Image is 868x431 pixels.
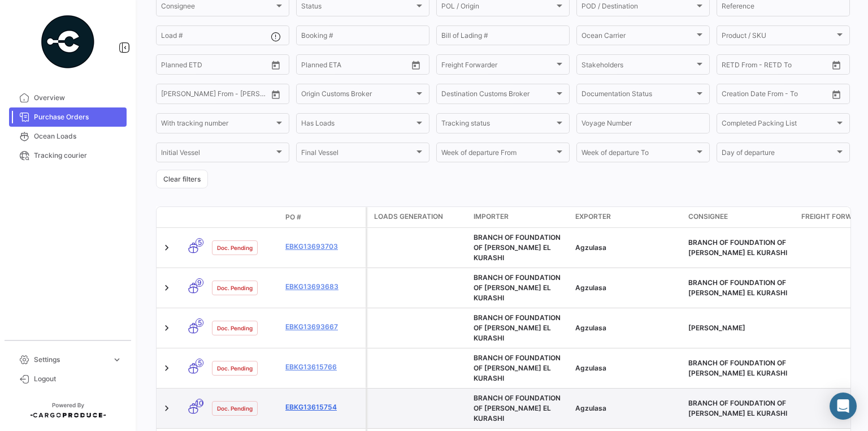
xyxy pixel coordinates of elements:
[185,92,236,100] input: To
[581,150,695,158] span: Week of departure To
[285,402,361,412] a: EBKG13615754
[161,121,274,129] span: With tracking number
[722,33,835,41] span: Product / SKU
[34,112,122,122] span: Purchase Orders
[688,324,745,332] span: SAUD ABDULAZIZ BIN MOHAMMED BALKHI
[474,354,561,382] span: BRANCH OF FOUNDATION OF JABER EL KURASHI
[34,131,122,141] span: Ocean Loads
[828,57,845,74] button: Open calendar
[196,238,203,247] span: 5
[688,238,787,257] span: BRANCH OF FOUNDATION OF JABER EL KURASHI
[217,283,253,292] span: Doc. Pending
[745,62,796,70] input: To
[469,207,571,227] datatable-header-cell: Importer
[722,92,737,100] input: From
[745,92,796,100] input: To
[196,359,203,367] span: 5
[9,146,127,165] a: Tracking courier
[34,374,122,384] span: Logout
[285,322,361,332] a: EBKG13693667
[156,170,208,188] button: Clear filters
[441,150,554,158] span: Week of departure From
[34,93,122,103] span: Overview
[9,107,127,127] a: Purchase Orders
[217,324,253,333] span: Doc. Pending
[9,88,127,107] a: Overview
[217,243,253,252] span: Doc. Pending
[267,86,284,103] button: Open calendar
[441,62,554,70] span: Freight Forwarder
[575,324,606,332] span: Agzulasa
[161,403,172,414] a: Expand/Collapse Row
[474,313,561,342] span: BRANCH OF FOUNDATION OF JABER EL KURASHI
[367,207,469,227] datatable-header-cell: Loads generation
[474,273,561,302] span: BRANCH OF FOUNDATION OF JABER EL KURASHI
[575,364,606,372] span: Agzulasa
[161,4,274,12] span: Consignee
[688,359,787,377] span: BRANCH OF FOUNDATION OF JABER EL KURASHI
[325,62,376,70] input: To
[581,62,695,70] span: Stakeholders
[185,62,236,70] input: To
[474,394,561,423] span: BRANCH OF FOUNDATION OF JABER EL KURASHI
[828,86,845,103] button: Open calendar
[9,127,127,146] a: Ocean Loads
[217,404,253,413] span: Doc. Pending
[688,399,787,417] span: BRANCH OF FOUNDATION OF JABER EL KURASHI
[830,393,857,420] div: Abrir Intercom Messenger
[441,4,554,12] span: POL / Origin
[374,212,443,222] span: Loads generation
[575,212,611,222] span: Exporter
[285,242,361,252] a: EBKG13693703
[217,364,253,373] span: Doc. Pending
[722,150,835,158] span: Day of departure
[112,355,122,365] span: expand_more
[267,57,284,74] button: Open calendar
[684,207,797,227] datatable-header-cell: Consignee
[207,213,281,222] datatable-header-cell: Doc. Status
[179,213,207,222] datatable-header-cell: Transport mode
[688,212,728,222] span: Consignee
[722,121,835,129] span: Completed Packing List
[581,4,695,12] span: POD / Destination
[581,33,695,41] span: Ocean Carrier
[281,208,366,227] datatable-header-cell: PO #
[571,207,684,227] datatable-header-cell: Exporter
[196,278,203,287] span: 9
[301,92,414,100] span: Origin Customs Broker
[474,212,509,222] span: Importer
[441,92,554,100] span: Destination Customs Broker
[285,212,301,222] span: PO #
[722,62,737,70] input: From
[581,92,695,100] span: Documentation Status
[196,399,203,407] span: 10
[161,322,172,334] a: Expand/Collapse Row
[407,57,424,74] button: Open calendar
[575,404,606,412] span: Agzulasa
[161,62,177,70] input: From
[575,243,606,252] span: Agzulasa
[34,150,122,161] span: Tracking courier
[301,4,414,12] span: Status
[575,283,606,292] span: Agzulasa
[161,92,177,100] input: From
[161,242,172,253] a: Expand/Collapse Row
[285,362,361,372] a: EBKG13615766
[161,363,172,374] a: Expand/Collapse Row
[474,233,561,262] span: BRANCH OF FOUNDATION OF JABER EL KURASHI
[285,282,361,292] a: EBKG13693683
[301,121,414,129] span: Has Loads
[301,150,414,158] span: Final Vessel
[40,14,96,70] img: powered-by.png
[688,278,787,297] span: BRANCH OF FOUNDATION OF JABER EL KURASHI
[34,355,107,365] span: Settings
[161,150,274,158] span: Initial Vessel
[301,62,317,70] input: From
[441,121,554,129] span: Tracking status
[161,282,172,294] a: Expand/Collapse Row
[196,318,203,327] span: 5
